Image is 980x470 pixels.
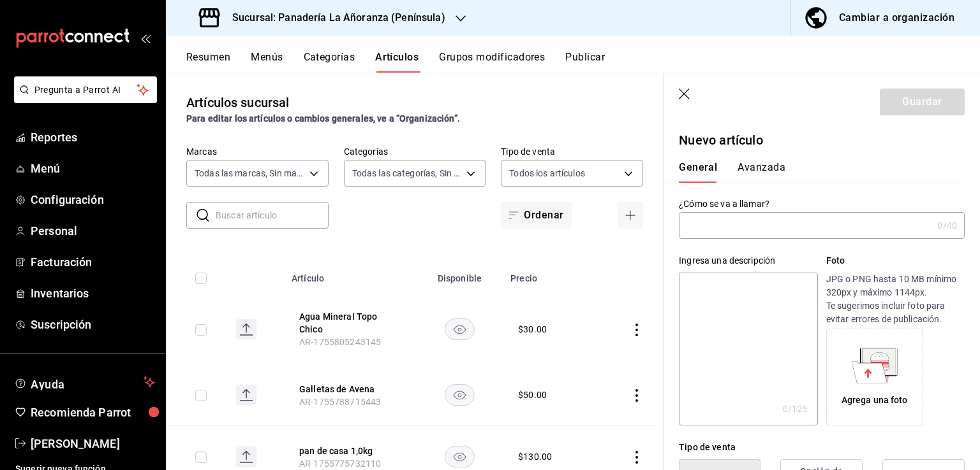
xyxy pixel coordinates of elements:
[445,446,475,467] button: availability-product
[222,10,445,25] h3: Sucursal: Panadería La Añoranza (Península)
[31,253,155,271] span: Facturación
[186,51,980,73] div: navigation tabs
[216,203,329,228] input: Buscar artículo
[826,254,965,267] p: Foto
[304,51,355,73] button: Categorías
[417,254,503,295] th: Disponible
[186,51,230,73] button: Resumen
[445,384,475,406] button: availability-product
[679,441,965,454] div: Tipo de venta
[186,93,289,112] div: Artículos sucursal
[518,450,552,463] div: $ 130.00
[31,435,155,452] span: [PERSON_NAME]
[439,51,545,73] button: Grupos modificadores
[738,161,785,183] button: Avanzada
[445,318,475,340] button: availability-product
[31,160,155,177] span: Menú
[937,219,957,232] div: 0 /40
[299,337,381,347] span: AR-1755805243145
[829,332,920,422] div: Agrega una foto
[826,273,965,326] p: JPG o PNG hasta 10 MB mínimo 320px y máximo 1144px. Te sugerimos incluir foto para evitar errores...
[299,445,401,457] button: edit-product-location
[501,202,571,229] button: Ordenar
[31,404,155,421] span: Recomienda Parrot
[186,147,329,156] label: Marcas
[31,191,155,208] span: Configuración
[518,323,547,336] div: $ 30.00
[9,92,157,106] a: Pregunta a Parrot AI
[299,459,381,469] span: AR-1755775732110
[186,113,460,124] strong: Para editar los artículos o cambios generales, ve a “Organización”.
[679,161,717,183] button: General
[679,254,817,267] div: Ingresa una descripción
[284,254,417,295] th: Artículo
[195,167,305,180] span: Todas las marcas, Sin marca
[299,310,401,336] button: edit-product-location
[630,451,643,464] button: actions
[34,83,137,97] span: Pregunta a Parrot AI
[375,51,419,73] button: Artículos
[518,388,547,401] div: $ 50.00
[679,161,949,183] div: navigation tabs
[31,285,155,302] span: Inventarios
[31,374,138,390] span: Ayuda
[352,167,463,180] span: Todas las categorías, Sin categoría
[251,51,283,73] button: Menús
[31,222,155,239] span: Personal
[630,389,643,402] button: actions
[299,397,381,407] span: AR-1755788715443
[14,76,157,103] button: Pregunta a Parrot AI
[509,167,585,180] span: Todos los artículos
[140,33,151,43] button: open_drawer_menu
[783,402,808,415] div: 0 /125
[299,383,401,395] button: edit-product-location
[344,147,486,156] label: Categorías
[679,199,965,208] label: ¿Cómo se va a llamar?
[503,254,595,295] th: Precio
[565,51,605,73] button: Publicar
[630,324,643,336] button: actions
[842,394,908,407] div: Agrega una foto
[31,129,155,146] span: Reportes
[679,131,965,150] p: Nuevo artículo
[839,9,954,27] div: Cambiar a organización
[31,316,155,333] span: Suscripción
[501,147,643,156] label: Tipo de venta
